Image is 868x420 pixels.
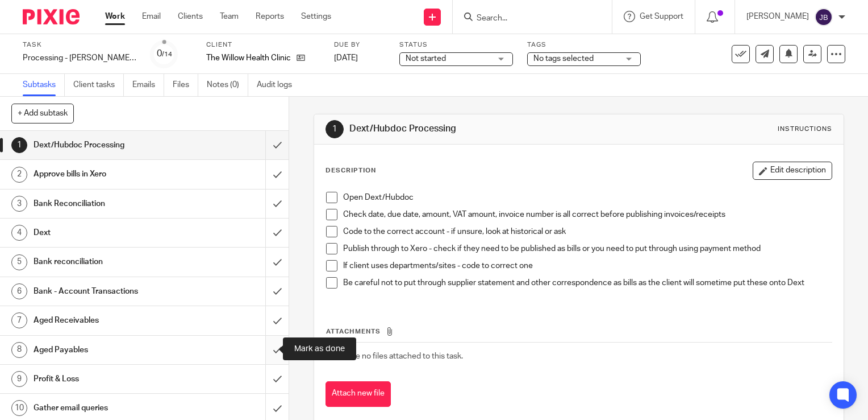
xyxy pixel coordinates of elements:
label: Tags [527,40,641,50]
button: + Add subtask [11,104,74,123]
h1: Bank - Account Transactions [34,283,181,300]
div: 9 [11,371,27,387]
p: Check date, due date, amount, VAT amount, invoice number is all correct before publishing invoice... [343,209,832,220]
a: Client tasks [73,74,124,96]
div: 1 [11,137,27,153]
h1: Bank Reconciliation [34,195,181,212]
p: Be careful not to put through supplier statement and other correspondence as bills as the client ... [343,277,832,289]
h1: Bank reconciliation [34,253,181,270]
label: Client [206,40,320,50]
button: Attach new file [325,381,391,407]
h1: Aged Payables [34,341,181,359]
div: 10 [11,400,27,416]
label: Status [399,40,513,50]
div: 4 [11,225,27,241]
a: Emails [132,74,164,96]
h1: Aged Receivables [34,312,181,329]
div: 1 [325,120,344,138]
h1: Profit & Loss [34,370,181,388]
a: Email [142,11,161,22]
div: 6 [11,283,27,299]
a: Files [173,74,198,96]
button: Edit description [753,162,832,180]
div: 0 [157,47,172,60]
p: Open Dext/Hubdoc [343,192,832,203]
p: If client uses departments/sites - code to correct one [343,260,832,271]
small: /14 [162,51,172,57]
p: Description [325,166,376,175]
a: Team [220,11,239,22]
label: Due by [334,40,385,50]
a: Settings [301,11,331,22]
span: No tags selected [533,55,594,63]
h1: Dext [34,224,181,241]
p: Code to the correct account - if unsure, look at historical or ask [343,226,832,237]
div: 7 [11,312,27,328]
a: Notes (0) [207,74,248,96]
a: Reports [256,11,284,22]
div: Processing - Jaime - 2 weekly [23,52,136,64]
span: Attachments [326,328,381,335]
h1: Approve bills in Xero [34,166,181,183]
p: [PERSON_NAME] [746,11,809,22]
a: Audit logs [257,74,301,96]
h1: Dext/Hubdoc Processing [349,123,603,135]
div: 8 [11,342,27,358]
div: Instructions [778,125,832,134]
a: Work [105,11,125,22]
p: The Willow Health Clinic [206,52,291,64]
a: Clients [178,11,203,22]
span: Not started [406,55,446,63]
p: Publish through to Xero - check if they need to be published as bills or you need to put through ... [343,243,832,254]
span: Get Support [640,13,683,20]
div: 2 [11,167,27,183]
div: 5 [11,254,27,270]
div: 3 [11,196,27,212]
a: Subtasks [23,74,65,96]
img: svg%3E [815,8,833,26]
h1: Gather email queries [34,400,181,417]
label: Task [23,40,136,50]
div: Processing - [PERSON_NAME] - 2 weekly [23,52,136,64]
span: There are no files attached to this task. [326,352,463,360]
input: Search [475,14,578,24]
h1: Dext/Hubdoc Processing [34,137,181,154]
img: Pixie [23,9,80,24]
span: [DATE] [334,54,358,62]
